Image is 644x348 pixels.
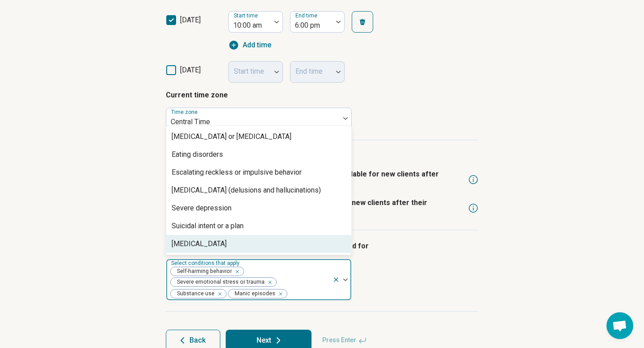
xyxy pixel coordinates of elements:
[172,185,321,196] div: [MEDICAL_DATA] (delusions and hallucinations)
[172,131,291,142] div: [MEDICAL_DATA] or [MEDICAL_DATA]
[171,260,241,266] label: Select conditions that apply
[172,221,244,231] div: Suicidal intent or a plan
[171,278,267,286] span: Severe emotional stress or trauma
[172,149,223,160] div: Eating disorders
[228,289,278,298] span: Manic episodes
[180,16,201,24] span: [DATE]
[172,203,232,214] div: Severe depression
[171,109,199,115] label: Time zone
[295,13,319,19] label: End time
[243,40,271,50] span: Add time
[189,337,206,344] span: Back
[228,40,271,50] button: Add time
[172,239,227,249] div: [MEDICAL_DATA]
[172,167,302,178] div: Escalating reckless or impulsive behavior
[180,66,201,74] span: [DATE]
[171,267,235,276] span: Self-harming behavior
[606,312,633,339] div: Open chat
[166,90,479,101] p: Current time zone
[234,13,260,19] label: Start time
[171,289,217,298] span: Substance use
